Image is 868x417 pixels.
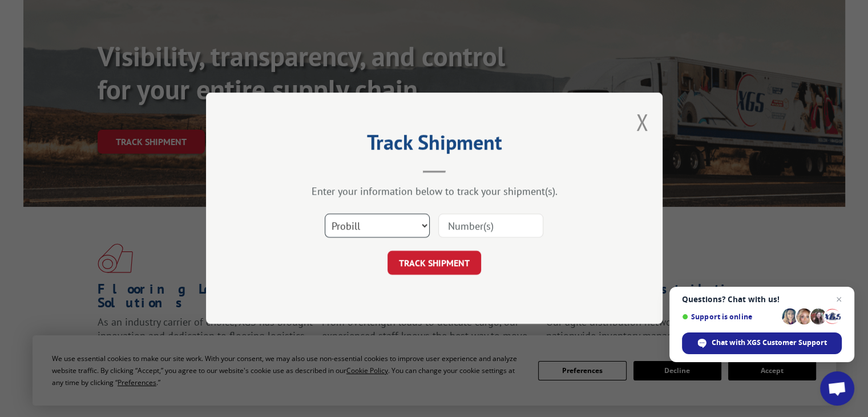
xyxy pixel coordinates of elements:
[438,214,543,238] input: Number(s)
[387,251,481,275] button: TRACK SHIPMENT
[263,134,605,156] h2: Track Shipment
[682,312,778,321] span: Support is online
[712,338,827,348] span: Chat with XGS Customer Support
[682,332,842,354] div: Chat with XGS Customer Support
[832,292,846,306] span: Close chat
[682,295,842,304] span: Questions? Chat with us!
[263,185,605,198] div: Enter your information below to track your shipment(s).
[820,371,854,406] div: Open chat
[636,107,648,137] button: Close modal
